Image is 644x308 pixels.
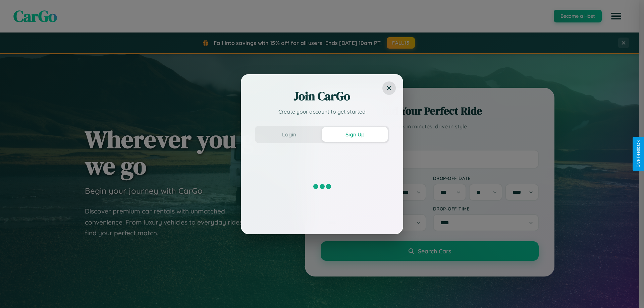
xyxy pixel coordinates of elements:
iframe: Intercom live chat [7,285,23,301]
button: Login [256,127,322,142]
div: Give Feedback [636,140,641,168]
p: Create your account to get started [255,108,389,116]
button: Sign Up [322,127,388,142]
h2: Join CarGo [255,88,389,104]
